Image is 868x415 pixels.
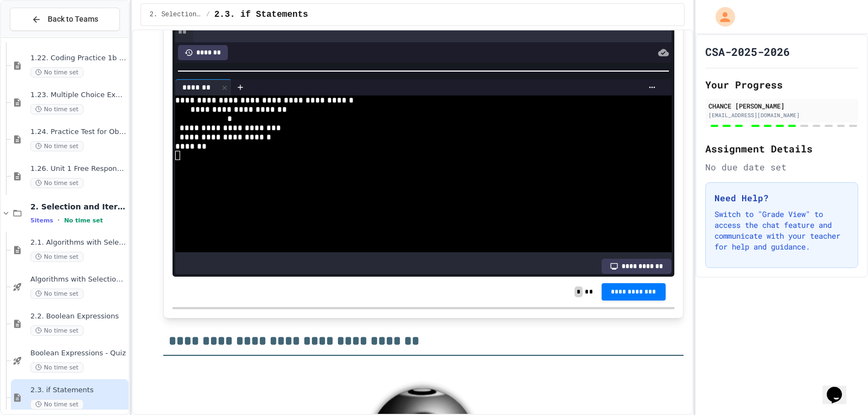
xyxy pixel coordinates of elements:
span: Algorithms with Selection and Repetition - Topic 2.1 [30,275,126,284]
span: Back to Teams [48,14,98,25]
button: Back to Teams [10,8,120,31]
span: No time set [30,104,84,114]
span: No time set [30,399,84,410]
span: 2. Selection and Iteration [150,10,202,19]
span: 2.1. Algorithms with Selection and Repetition [30,238,126,247]
p: Switch to "Grade View" to access the chat feature and communicate with your teacher for help and ... [714,209,849,252]
span: 5 items [30,217,53,224]
span: No time set [30,325,84,336]
span: No time set [30,67,84,78]
iframe: chat widget [822,372,857,404]
span: No time set [64,217,103,224]
span: No time set [30,141,84,151]
span: / [206,10,210,19]
div: CHANCE [PERSON_NAME] [709,101,855,111]
span: 2.3. if Statements [214,8,308,21]
h1: CSA-2025-2026 [705,44,790,59]
span: 1.22. Coding Practice 1b (1.7-1.15) [30,54,126,63]
span: Boolean Expressions - Quiz [30,349,126,358]
h2: Assignment Details [705,141,858,156]
div: [EMAIL_ADDRESS][DOMAIN_NAME] [709,111,855,119]
div: No due date set [705,161,858,174]
span: 2.2. Boolean Expressions [30,312,126,321]
h2: Your Progress [705,77,858,92]
span: No time set [30,362,84,373]
div: My Account [704,4,738,29]
h3: Need Help? [714,191,849,205]
span: No time set [30,178,84,188]
span: • [58,216,60,225]
span: No time set [30,252,84,262]
span: 2. Selection and Iteration [30,202,126,212]
span: 1.24. Practice Test for Objects (1.12-1.14) [30,127,126,137]
span: 2.3. if Statements [30,386,126,395]
span: No time set [30,289,84,299]
span: 1.26. Unit 1 Free Response Question (FRQ) Practice [30,164,126,174]
span: 1.23. Multiple Choice Exercises for Unit 1b (1.9-1.15) [30,91,126,100]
